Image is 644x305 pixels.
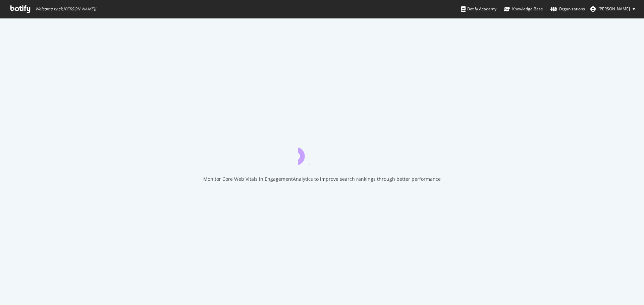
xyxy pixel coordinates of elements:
[35,6,96,12] span: Welcome back, [PERSON_NAME] !
[203,176,441,182] div: Monitor Core Web Vitals in EngagementAnalytics to improve search rankings through better performance
[461,6,496,12] div: Botify Academy
[298,141,346,165] div: animation
[598,6,630,12] span: Emma Moletto
[550,6,585,12] div: Organizations
[585,4,641,14] button: [PERSON_NAME]
[504,6,543,12] div: Knowledge Base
